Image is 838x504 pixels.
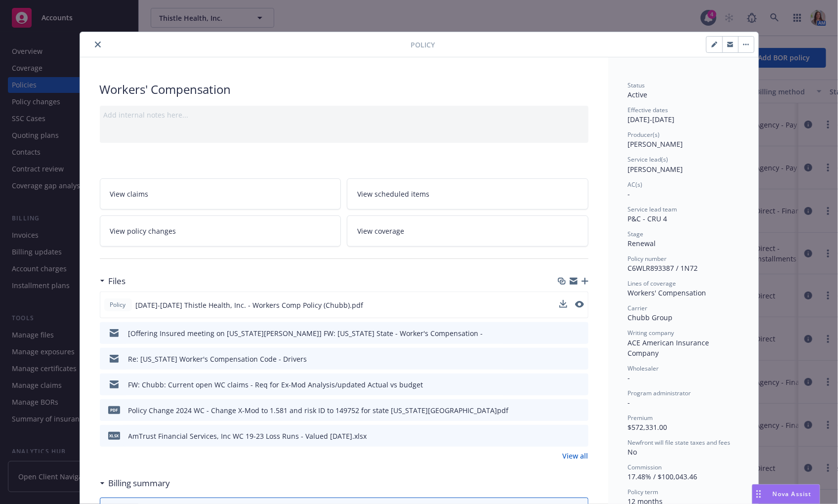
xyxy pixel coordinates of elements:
span: Carrier [628,304,648,312]
button: download file [560,431,568,441]
div: Policy Change 2024 WC - Change X-Mod to 1.581 and risk ID to 149752 for state [US_STATE][GEOGRAPH... [128,405,509,416]
h3: Files [109,275,126,288]
span: Lines of coverage [628,279,676,288]
span: $572,331.00 [628,422,668,432]
div: AmTrust Financial Services, Inc WC 19-23 Loss Runs - Valued [DATE].xlsx [128,431,367,441]
button: preview file [575,300,584,310]
button: preview file [576,379,585,390]
span: View scheduled items [357,189,429,199]
button: download file [560,405,568,416]
span: Nova Assist [773,490,812,498]
span: P&C - CRU 4 [628,214,668,223]
button: download file [560,328,568,338]
button: download file [560,354,568,364]
span: Producer(s) [628,130,660,139]
button: preview file [576,405,585,416]
span: Writing company [628,329,674,337]
span: Chubb Group [628,313,673,322]
span: Service lead(s) [628,155,669,164]
span: View policy changes [110,226,176,236]
span: - [628,398,630,407]
button: download file [559,300,567,310]
button: close [92,39,104,50]
div: Re: [US_STATE] Worker's Compensation Code - Drivers [128,354,307,364]
span: Premium [628,414,653,422]
span: C6WLR893387 / 1N72 [628,263,698,273]
span: - [628,373,630,382]
span: Program administrator [628,389,691,397]
div: Add internal notes here... [104,110,585,120]
a: View scheduled items [347,178,588,210]
span: Policy [411,40,435,50]
span: Policy term [628,488,659,496]
div: Files [100,275,126,288]
h3: Billing summary [109,477,170,490]
button: preview file [576,328,585,338]
div: Workers' Compensation [100,81,588,98]
span: - [628,189,630,199]
span: Policy [108,300,128,309]
div: Drag to move [753,485,765,504]
span: ACE American Insurance Company [628,338,712,358]
div: [DATE] - [DATE] [628,106,739,125]
span: 17.48% / $100,043.46 [628,472,698,481]
span: Newfront will file state taxes and fees [628,438,731,447]
button: preview file [575,301,584,308]
button: Nova Assist [752,484,820,504]
span: AC(s) [628,180,643,189]
span: xlsx [108,432,120,439]
a: View all [563,451,588,461]
div: [Offering Insured meeting on [US_STATE][PERSON_NAME]] FW: [US_STATE] State - Worker's Compensation - [128,328,483,338]
span: Policy number [628,254,667,263]
span: Effective dates [628,106,669,114]
button: preview file [576,354,585,364]
span: Active [628,90,648,99]
span: [DATE]-[DATE] Thistle Health, Inc. - Workers Comp Policy (Chubb).pdf [136,300,364,310]
span: [PERSON_NAME] [628,165,683,174]
button: preview file [576,431,585,441]
button: download file [559,300,567,308]
span: View claims [110,189,149,199]
span: Renewal [628,239,656,248]
div: FW: Chubb: Current open WC claims - Req for Ex-Mod Analysis/updated Actual vs budget [128,379,423,390]
span: View coverage [357,226,404,236]
a: View claims [100,178,341,210]
div: Billing summary [100,477,170,490]
a: View policy changes [100,215,341,247]
span: Stage [628,230,644,238]
button: download file [560,379,568,390]
span: Service lead team [628,205,677,213]
span: [PERSON_NAME] [628,139,683,149]
span: Status [628,81,645,89]
span: Commission [628,463,662,471]
a: View coverage [347,215,588,247]
span: No [628,447,637,457]
span: pdf [108,406,120,414]
span: Wholesaler [628,364,659,373]
span: Workers' Compensation [628,288,707,297]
